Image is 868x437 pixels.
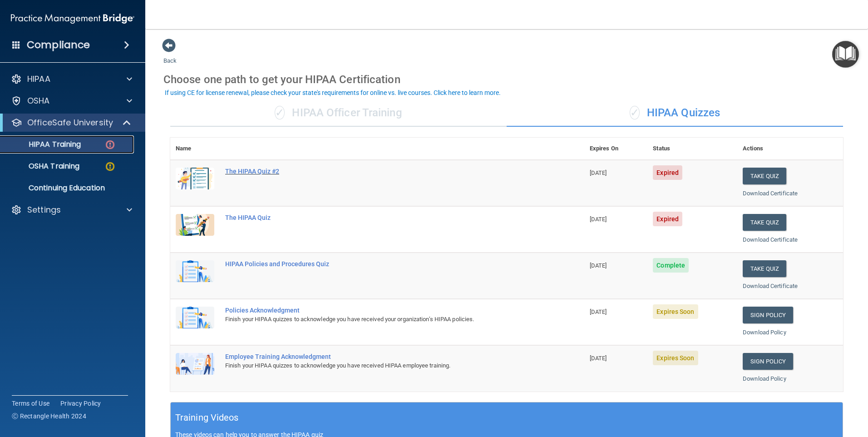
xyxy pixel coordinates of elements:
[27,39,90,51] h4: Compliance
[743,214,786,231] button: Take Quiz
[11,117,132,128] a: OfficeSafe University
[163,66,850,93] div: Choose one path to get your HIPAA Certification
[27,117,113,128] p: OfficeSafe University
[590,355,607,362] span: [DATE]
[27,95,50,106] p: OSHA
[743,329,786,336] a: Download Policy
[743,353,793,370] a: Sign Policy
[590,169,607,176] span: [DATE]
[590,216,607,223] span: [DATE]
[60,399,101,408] a: Privacy Policy
[225,314,539,325] div: Finish your HIPAA quizzes to acknowledge you have received your organization’s HIPAA policies.
[170,138,220,160] th: Name
[832,41,859,68] button: Open Resource Center
[743,190,798,197] a: Download Certificate
[104,161,116,172] img: warning-circle.0cc9ac19.png
[225,353,539,360] div: Employee Training Acknowledgment
[743,307,793,323] a: Sign Policy
[630,106,640,119] span: ✓
[743,260,786,277] button: Take Quiz
[584,138,648,160] th: Expires On
[225,307,539,314] div: Policies Acknowledgment
[225,260,539,268] div: HIPAA Policies and Procedures Quiz
[11,10,134,28] img: PMB logo
[275,106,285,119] span: ✓
[743,375,786,382] a: Download Policy
[743,168,786,184] button: Take Quiz
[6,184,130,193] p: Continuing Education
[6,140,81,149] p: HIPAA Training
[163,46,177,64] a: Back
[743,283,798,289] a: Download Certificate
[225,214,539,221] div: The HIPAA Quiz
[163,88,502,97] button: If using CE for license renewal, please check your state's requirements for online vs. live cours...
[11,204,132,215] a: Settings
[27,74,50,84] p: HIPAA
[225,360,539,371] div: Finish your HIPAA quizzes to acknowledge you have received HIPAA employee training.
[653,304,698,319] span: Expires Soon
[11,74,132,84] a: HIPAA
[590,308,607,315] span: [DATE]
[823,374,857,409] iframe: Drift Widget Chat Controller
[653,212,682,226] span: Expired
[11,95,132,106] a: OSHA
[507,99,843,127] div: HIPAA Quizzes
[647,138,737,160] th: Status
[225,168,539,175] div: The HIPAA Quiz #2
[104,139,116,150] img: danger-circle.6113f641.png
[175,410,239,426] h5: Training Videos
[12,412,86,421] span: Ⓒ Rectangle Health 2024
[590,262,607,269] span: [DATE]
[27,204,61,215] p: Settings
[653,165,682,180] span: Expired
[653,351,698,365] span: Expires Soon
[12,399,49,408] a: Terms of Use
[170,99,507,127] div: HIPAA Officer Training
[737,138,843,160] th: Actions
[6,162,79,171] p: OSHA Training
[743,236,798,243] a: Download Certificate
[165,89,501,96] div: If using CE for license renewal, please check your state's requirements for online vs. live cours...
[653,258,689,273] span: Complete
